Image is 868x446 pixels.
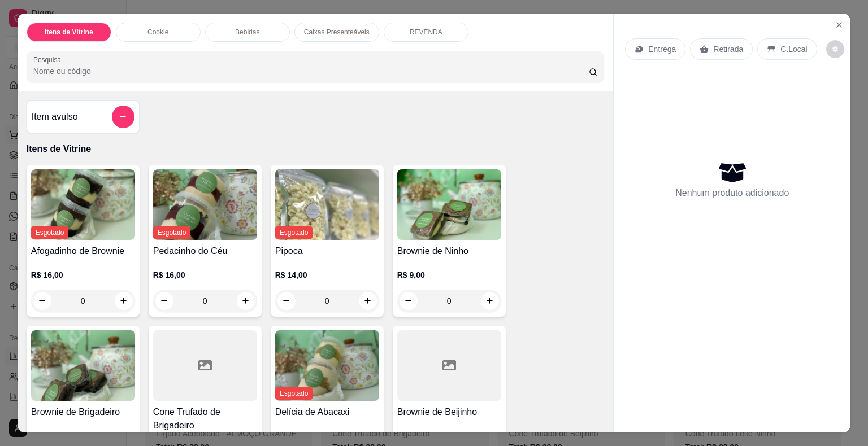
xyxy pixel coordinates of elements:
[648,43,676,55] p: Entrega
[275,226,313,239] span: Esgotado
[275,405,379,419] h4: Delícia de Abacaxi
[153,269,257,281] p: R$ 16,00
[275,244,379,258] h4: Pipoca
[410,28,442,37] p: REVENDA
[397,169,501,240] img: product-image
[400,292,418,310] button: decrease-product-quantity
[31,226,69,239] span: Esgotado
[27,142,605,156] p: Itens de Vitrine
[45,28,93,37] p: Itens de Vitrine
[153,405,257,432] h4: Cone Trufado de Brigadeiro
[31,169,135,240] img: product-image
[275,269,379,281] p: R$ 14,00
[397,244,501,258] h4: Brownie de Ninho
[713,43,743,55] p: Retirada
[235,28,259,37] p: Bebidas
[275,330,379,401] img: product-image
[33,65,589,77] input: Pesquisa
[275,169,379,240] img: product-image
[153,169,257,240] img: product-image
[32,110,78,124] h4: Item avulso
[31,330,135,401] img: product-image
[112,106,134,128] button: add-separate-item
[153,244,257,258] h4: Pedacinho do Céu
[275,387,313,400] span: Esgotado
[481,292,499,310] button: increase-product-quantity
[147,28,168,37] p: Cookie
[115,292,133,310] button: increase-product-quantity
[830,16,848,34] button: Close
[397,269,501,281] p: R$ 9,00
[277,292,296,310] button: decrease-product-quantity
[33,55,65,64] label: Pesquisa
[304,28,370,37] p: Caixas Presenteáveis
[153,226,191,239] span: Esgotado
[33,292,51,310] button: decrease-product-quantity
[155,292,173,310] button: decrease-product-quantity
[780,43,807,55] p: C.Local
[31,405,135,419] h4: Brownie de Brigadeiro
[31,269,135,281] p: R$ 16,00
[31,244,135,258] h4: Afogadinho de Brownie
[359,292,377,310] button: increase-product-quantity
[397,405,501,419] h4: Brownie de Beijinho
[675,186,789,200] p: Nenhum produto adicionado
[237,292,255,310] button: increase-product-quantity
[826,40,844,58] button: decrease-product-quantity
